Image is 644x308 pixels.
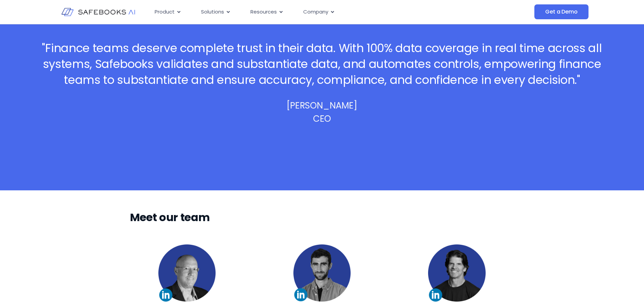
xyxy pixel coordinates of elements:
h3: Meet our team [130,211,514,224]
nav: Menu [149,5,467,19]
div: Menu Toggle [149,5,467,19]
img: About Safebooks 1 [158,244,216,302]
span: Solutions [201,8,224,16]
p: [PERSON_NAME] [287,101,357,110]
span: Resources [250,8,277,16]
p: CEO [313,115,331,123]
img: About Safebooks 2 [293,244,351,302]
img: About Safebooks 3 [428,244,485,302]
a: Get a Demo [534,4,588,19]
h3: "Finance teams deserve complete trust in their data. With 100% data coverage in real time across ... [32,40,612,88]
span: Get a Demo [545,8,577,15]
span: Company [303,8,328,16]
span: Product [155,8,175,16]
